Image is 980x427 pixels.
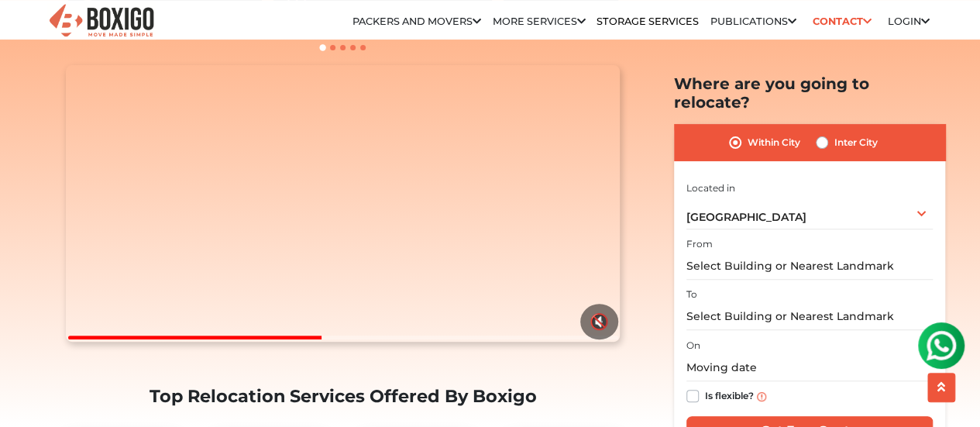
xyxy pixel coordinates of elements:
[807,9,876,33] a: Contact
[686,237,713,251] label: From
[597,15,699,27] a: Storage Services
[686,253,933,280] input: Select Building or Nearest Landmark
[686,288,697,301] label: To
[60,386,626,407] h2: Top Relocation Services Offered By Boxigo
[580,304,618,339] button: 🔇
[834,133,878,152] label: Inter City
[887,15,929,27] a: Login
[686,210,806,224] span: [GEOGRAPHIC_DATA]
[686,181,735,195] label: Located in
[705,387,754,403] label: Is flexible?
[686,354,933,381] input: Moving date
[710,15,796,27] a: Publications
[927,373,955,402] button: scroll up
[66,65,620,343] video: Your browser does not support the video tag.
[493,15,586,27] a: More services
[352,15,481,27] a: Packers and Movers
[686,339,700,353] label: On
[686,303,933,330] input: Select Building or Nearest Landmark
[15,15,46,46] img: whatsapp-icon.svg
[674,74,945,112] h2: Where are you going to relocate?
[47,2,156,40] img: Boxigo
[757,391,766,401] img: info
[748,133,800,152] label: Within City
